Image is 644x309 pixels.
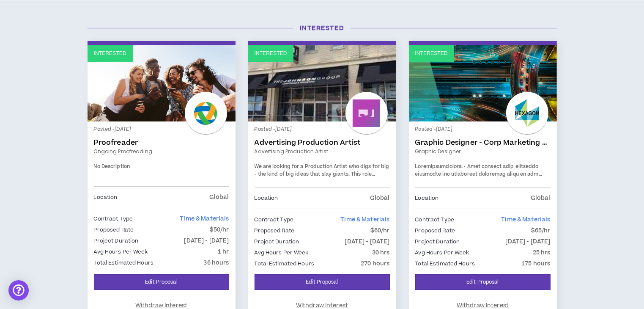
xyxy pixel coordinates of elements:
[370,193,390,203] p: Global
[506,237,551,246] p: [DATE] - [DATE]
[94,50,126,58] p: Interested
[255,50,287,58] p: Interested
[210,225,229,235] p: $50/hr
[88,45,236,121] a: Interested
[372,248,390,257] p: 30 hrs
[345,237,390,246] p: [DATE] - [DATE]
[415,259,475,268] p: Total Estimated Hours
[8,280,29,301] div: Open Intercom Messenger
[409,45,557,121] a: Interested
[94,225,134,235] p: Proposed Rate
[415,215,455,224] p: Contract Type
[94,214,133,223] p: Contract Type
[94,138,229,147] a: Proofreader
[340,215,389,224] span: Time & Materials
[94,126,229,133] p: Posted - [DATE]
[255,126,390,133] p: Posted - [DATE]
[370,226,390,235] p: $60/hr
[94,274,229,290] a: Edit Proposal
[180,215,229,223] span: Time & Materials
[533,248,551,257] p: 25 hrs
[415,248,469,257] p: Avg Hours Per Week
[415,126,551,133] p: Posted - [DATE]
[415,148,551,155] a: Graphic Designer
[203,258,229,268] p: 36 hours
[255,237,299,246] p: Project Duration
[81,24,563,33] h3: Interested
[255,274,390,290] a: Edit Proposal
[415,274,551,290] a: Edit Proposal
[94,148,229,155] a: Ongoing proofreading
[415,138,551,147] a: Graphic Designer - Corp Marketing Team
[255,215,294,224] p: Contract Type
[255,138,390,147] a: Advertising Production Artist
[255,163,389,185] span: We are looking for a Production Artist who digs for big - the kind of big ideas that slay giants....
[501,215,550,224] span: Time & Materials
[415,50,448,58] p: Interested
[255,193,278,203] p: Location
[255,226,295,235] p: Proposed Rate
[255,148,390,155] a: Advertising Production Artist
[415,193,439,203] p: Location
[248,45,396,121] a: Interested
[94,193,118,202] p: Location
[521,259,550,268] p: 175 hours
[255,248,309,257] p: Avg Hours Per Week
[94,258,154,268] p: Total Estimated Hours
[361,259,389,268] p: 270 hours
[94,236,139,246] p: Project Duration
[94,163,130,170] i: No Description
[184,236,229,246] p: [DATE] - [DATE]
[218,247,229,257] p: 1 hr
[415,163,551,178] div: Loremipsumdolors: • Amet consect adip elitseddo eiusmodte inc utlaboreet doloremag aliqu en adm v...
[255,259,315,268] p: Total Estimated Hours
[94,247,148,257] p: Avg Hours Per Week
[531,193,551,203] p: Global
[415,226,455,235] p: Proposed Rate
[209,193,229,202] p: Global
[531,226,551,235] p: $65/hr
[415,237,460,246] p: Project Duration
